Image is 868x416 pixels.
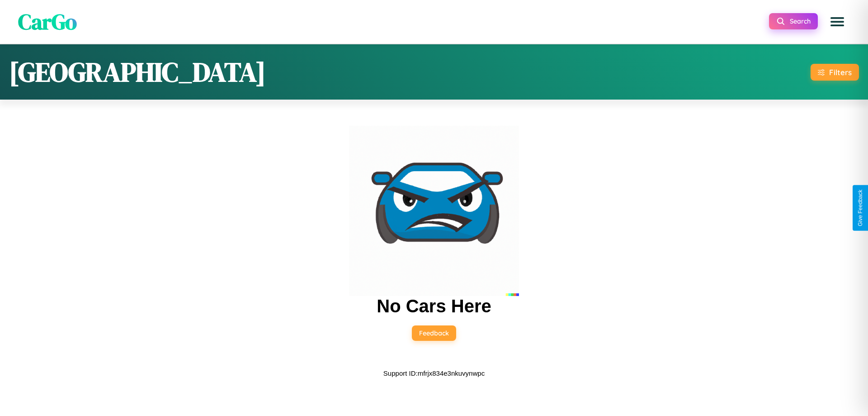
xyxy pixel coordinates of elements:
[829,67,852,77] div: Filters
[377,296,491,316] h2: No Cars Here
[9,53,266,91] h1: [GEOGRAPHIC_DATA]
[857,190,863,226] div: Give Feedback
[825,9,850,34] button: Open menu
[790,17,811,25] span: Search
[769,13,818,29] button: Search
[349,126,519,296] img: car
[383,367,485,379] p: Support ID: mfrjx834e3nkuvynwpc
[18,7,77,37] span: CarGo
[412,325,456,341] button: Feedback
[811,64,859,81] button: Filters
